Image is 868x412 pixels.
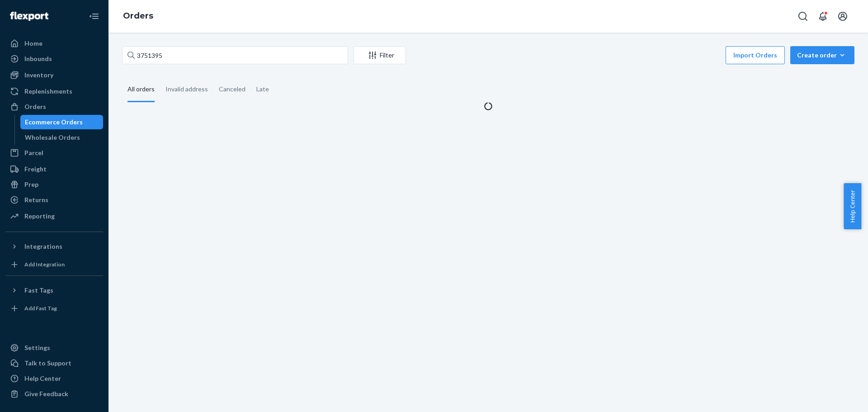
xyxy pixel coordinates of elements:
[24,180,38,189] div: Prep
[85,7,103,25] button: Close Navigation
[814,7,832,25] button: Open notifications
[5,146,103,160] a: Parcel
[24,87,72,96] div: Replenishments
[834,7,852,25] button: Open account menu
[116,3,160,29] ol: breadcrumbs
[5,68,103,82] a: Inventory
[24,71,53,80] div: Inventory
[5,387,103,401] button: Give Feedback
[790,46,854,64] button: Create order
[24,242,62,251] div: Integrations
[5,84,103,99] a: Replenishments
[24,343,50,352] div: Settings
[797,51,848,60] div: Create order
[5,341,103,355] a: Settings
[24,39,42,48] div: Home
[5,36,103,51] a: Home
[5,301,103,316] a: Add Fast Tag
[24,304,57,312] div: Add Fast Tag
[24,165,47,174] div: Freight
[794,7,812,25] button: Open Search Box
[24,148,43,157] div: Parcel
[5,371,103,386] a: Help Center
[5,52,103,66] a: Inbounds
[5,193,103,207] a: Returns
[20,115,104,129] a: Ecommerce Orders
[5,177,103,192] a: Prep
[24,359,71,368] div: Talk to Support
[25,133,80,142] div: Wholesale Orders
[354,51,406,60] div: Filter
[219,77,245,101] div: Canceled
[5,162,103,176] a: Freight
[5,99,103,114] a: Orders
[24,374,61,383] div: Help Center
[122,46,348,64] input: Search orders
[24,260,65,268] div: Add Integration
[10,12,48,21] img: Flexport logo
[5,209,103,223] a: Reporting
[24,54,52,63] div: Inbounds
[123,11,153,21] a: Orders
[24,102,46,111] div: Orders
[5,239,103,254] button: Integrations
[5,257,103,272] a: Add Integration
[24,212,55,221] div: Reporting
[5,356,103,370] a: Talk to Support
[844,183,861,229] button: Help Center
[726,46,785,64] button: Import Orders
[354,46,406,64] button: Filter
[24,389,68,398] div: Give Feedback
[127,77,155,102] div: All orders
[256,77,269,101] div: Late
[20,130,104,145] a: Wholesale Orders
[25,118,83,127] div: Ecommerce Orders
[5,283,103,298] button: Fast Tags
[165,77,208,101] div: Invalid address
[24,286,53,295] div: Fast Tags
[24,195,48,204] div: Returns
